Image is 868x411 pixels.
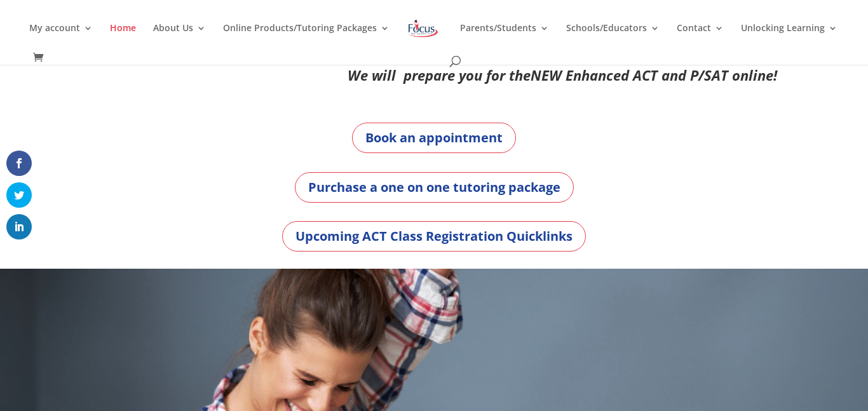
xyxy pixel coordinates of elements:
[460,24,549,53] a: Parents/Students
[282,221,586,252] a: Upcoming ACT Class Registration Quicklinks
[741,24,837,53] a: Unlocking Learning
[566,24,660,53] a: Schools/Educators
[677,24,724,53] a: Contact
[348,65,531,84] em: We will prepare you for the
[295,172,574,203] a: Purchase a one on one tutoring package
[223,24,390,53] a: Online Products/Tutoring Packages
[153,24,206,53] a: About Us
[110,24,136,53] a: Home
[29,24,93,53] a: My account
[352,123,516,153] a: Book an appointment
[531,65,777,84] em: NEW Enhanced ACT and P/SAT online!
[407,17,440,40] img: Focus on Learning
